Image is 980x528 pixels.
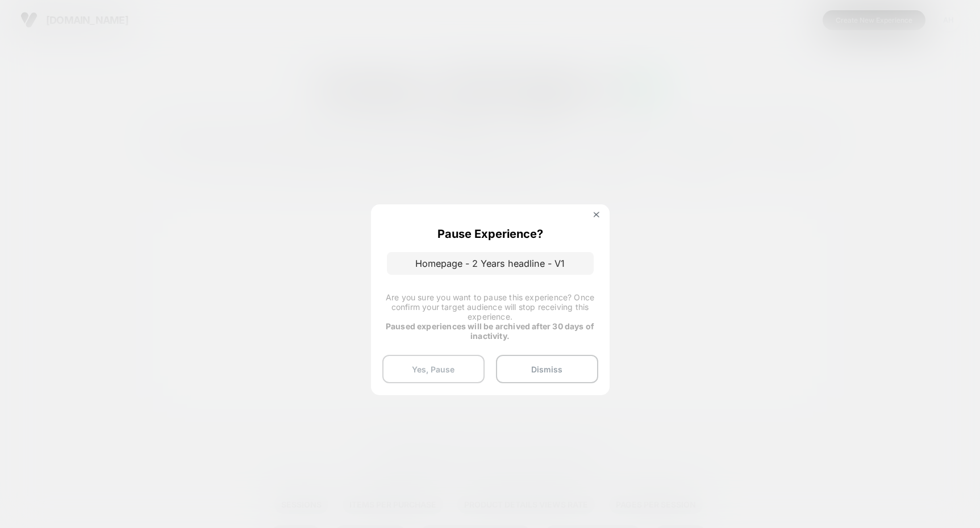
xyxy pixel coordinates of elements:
[594,212,599,217] img: close
[496,355,598,383] button: Dismiss
[382,355,485,383] button: Yes, Pause
[437,227,543,241] p: Pause Experience?
[386,321,594,341] strong: Paused experiences will be archived after 30 days of inactivity.
[386,292,594,321] span: Are you sure you want to pause this experience? Once confirm your target audience will stop recei...
[387,252,594,275] p: Homepage - 2 Years headline - V1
